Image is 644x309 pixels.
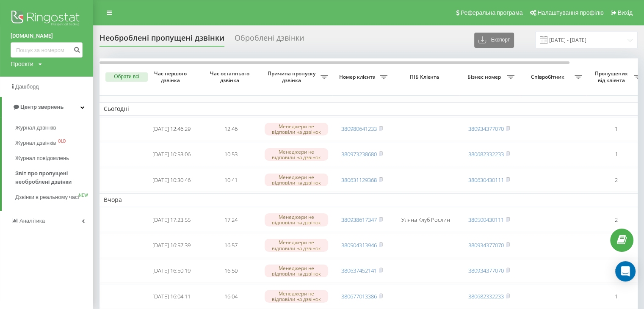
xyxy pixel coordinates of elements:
[15,135,93,151] a: Журнал дзвінківOLD
[100,33,224,47] div: Необроблені пропущені дзвінки
[15,83,39,90] span: Дашборд
[201,168,260,192] td: 10:41
[201,117,260,141] td: 12:46
[15,124,56,132] span: Журнал дзвінків
[468,150,504,158] a: 380682332233
[468,241,504,249] a: 380934377070
[142,284,201,308] td: [DATE] 16:04:11
[15,154,69,163] span: Журнал повідомлень
[341,125,377,132] a: 380980641233
[341,267,377,274] a: 380637452141
[265,70,321,83] span: Причина пропуску дзвінка
[15,166,93,190] a: Звіт про пропущені необроблені дзвінки
[201,208,260,232] td: 17:24
[399,74,452,80] span: ПІБ Клієнта
[11,60,33,68] div: Проекти
[468,216,504,223] a: 380500430111
[15,190,93,205] a: Дзвінки в реальному часіNEW
[265,265,328,277] div: Менеджери не відповіли на дзвінок
[15,139,56,147] span: Журнал дзвінків
[468,292,504,300] a: 380682332233
[341,241,377,249] a: 380504313946
[341,150,377,158] a: 380973238680
[142,168,201,192] td: [DATE] 10:30:46
[142,208,201,232] td: [DATE] 17:23:55
[2,97,93,117] a: Центр звернень
[149,70,194,83] span: Час першого дзвінка
[265,213,328,226] div: Менеджери не відповіли на дзвінок
[15,120,93,135] a: Журнал дзвінків
[265,148,328,161] div: Менеджери не відповіли на дзвінок
[341,292,377,300] a: 380677013386
[341,176,377,184] a: 380631129368
[337,74,380,80] span: Номер клієнта
[591,70,634,83] span: Пропущених від клієнта
[11,8,83,30] img: Ringostat logo
[392,208,459,232] td: Уляна Клуб Рослин
[537,9,603,16] span: Налаштування профілю
[142,143,201,166] td: [DATE] 10:53:06
[468,176,504,184] a: 380630430111
[11,32,83,40] a: [DOMAIN_NAME]
[20,104,64,110] span: Центр звернень
[235,33,304,47] div: Оброблені дзвінки
[19,218,45,224] span: Аналiтика
[208,70,254,83] span: Час останнього дзвінка
[615,261,636,281] div: Open Intercom Messenger
[464,74,507,80] span: Бізнес номер
[142,234,201,257] td: [DATE] 16:57:39
[468,267,504,274] a: 380934377070
[474,33,514,48] button: Експорт
[105,72,148,82] button: Обрати всі
[468,125,504,132] a: 380934377070
[201,284,260,308] td: 16:04
[142,259,201,283] td: [DATE] 16:50:19
[265,123,328,135] div: Менеджери не відповіли на дзвінок
[15,151,93,166] a: Журнал повідомлень
[15,193,79,201] span: Дзвінки в реальному часі
[265,174,328,186] div: Менеджери не відповіли на дзвінок
[201,143,260,166] td: 10:53
[11,42,83,58] input: Пошук за номером
[15,169,89,186] span: Звіт про пропущені необроблені дзвінки
[201,234,260,257] td: 16:57
[618,9,633,16] span: Вихід
[265,239,328,251] div: Менеджери не відповіли на дзвінок
[201,259,260,283] td: 16:50
[341,216,377,223] a: 380938617347
[523,74,575,80] span: Співробітник
[142,117,201,141] td: [DATE] 12:46:29
[461,9,523,16] span: Реферальна програма
[265,290,328,303] div: Менеджери не відповіли на дзвінок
